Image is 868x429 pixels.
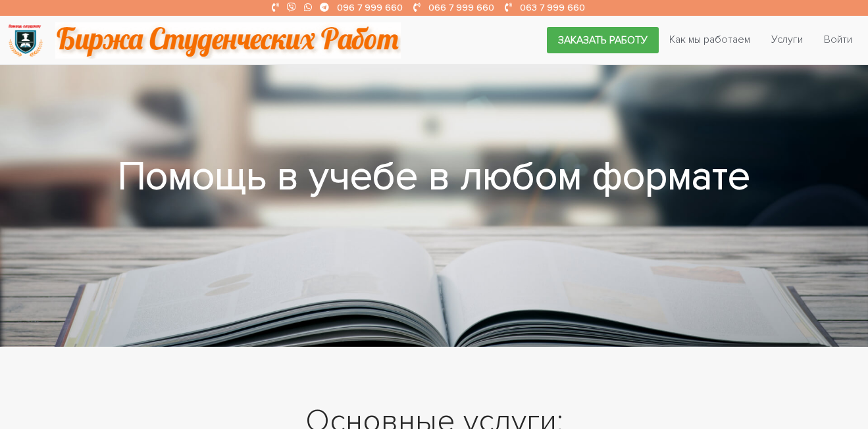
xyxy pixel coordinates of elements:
[659,27,761,52] a: Как мы работаем
[337,2,403,13] a: 096 7 999 660
[7,22,43,59] img: logo-135dea9cf721667cc4ddb0c1795e3ba8b7f362e3d0c04e2cc90b931989920324.png
[520,2,585,13] a: 063 7 999 660
[547,27,659,53] a: Заказать работу
[761,27,813,52] a: Услуги
[813,27,863,52] a: Войти
[428,2,494,13] a: 066 7 999 660
[118,153,750,201] strong: Помощь в учебе в любом формате
[55,22,401,59] img: motto-2ce64da2796df845c65ce8f9480b9c9d679903764b3ca6da4b6de107518df0fe.gif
